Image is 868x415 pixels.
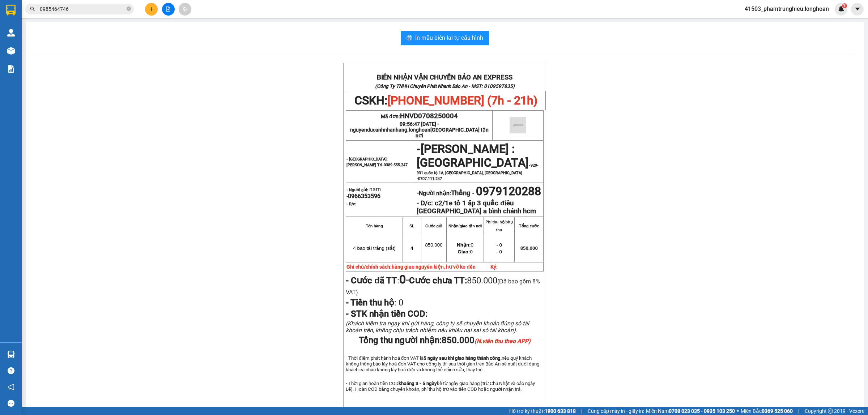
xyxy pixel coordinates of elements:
[417,163,539,181] span: 929-931 quốc lộ 1A, [GEOGRAPHIC_DATA], [GEOGRAPHIC_DATA] -
[179,3,191,16] button: aim
[346,264,476,270] strong: Ghi chú/chính sách:
[7,65,15,73] img: solution-icon
[448,224,482,228] strong: Nhận/giao tận nơi
[854,6,861,12] span: caret-down
[407,35,412,42] span: printer
[145,3,158,16] button: plus
[669,408,735,414] strong: 0708 023 035 - 0935 103 250
[851,3,864,16] button: caret-down
[471,190,476,197] span: -
[417,199,433,207] strong: - D/c:
[127,6,131,13] span: close-circle
[354,94,537,107] span: CSKH:
[377,73,512,81] strong: BIÊN NHẬN VẬN CHUYỂN BẢO AN EXPRESS
[458,249,472,254] span: 0
[350,121,489,138] span: 09:56:47 [DATE] -
[346,202,356,206] strong: - D/c:
[396,298,403,308] span: 0
[40,5,125,13] input: Tìm tên, số ĐT hoặc mã đơn
[739,4,835,13] span: 41503_phamtrunghieu.longhoan
[7,351,15,358] img: warehouse-icon
[399,273,406,286] strong: 0
[149,7,154,12] span: plus
[545,408,576,414] strong: 1900 633 818
[842,3,847,8] sup: 1
[417,199,536,215] strong: c2/1e tổ 1 ấp 3 quắc điêu [GEOGRAPHIC_DATA] a bình chánh hcm
[162,3,175,16] button: file-add
[419,190,471,197] span: Người nhận:
[520,245,538,251] span: 850.000
[417,189,471,197] strong: -
[366,224,383,228] strong: Tên hàng
[410,245,413,251] span: 4
[353,245,395,251] span: 4 bao tải trắng (sắt)
[346,157,408,167] span: - [GEOGRAPHIC_DATA]: [PERSON_NAME] Trì-
[346,275,409,286] span: :
[485,220,513,232] strong: Phí thu hộ/phụ thu
[418,176,442,181] span: 0707.111.247
[490,264,498,270] strong: Ký:
[127,7,131,11] span: close-circle
[409,275,467,286] strong: Cước chưa TT:
[741,407,793,415] span: Miền Bắc
[519,224,539,228] strong: Tổng cước
[401,31,489,45] button: printerIn mẫu biên lai tự cấu hình
[417,142,529,170] span: [PERSON_NAME] : [GEOGRAPHIC_DATA]
[425,242,442,248] span: 850.000
[399,273,409,286] span: -
[424,355,502,361] strong: 5 ngày sau khi giao hàng thành công,
[7,29,15,37] img: warehouse-icon
[182,7,187,12] span: aim
[6,5,16,16] img: logo-vxr
[442,335,531,345] span: 850.000
[346,298,394,308] strong: - Tiền thu hộ
[510,117,526,133] img: qr-code
[737,410,739,412] span: ⚪️
[451,189,471,197] span: Thắng
[417,149,539,181] span: -
[458,249,470,254] strong: Giao:
[359,335,531,345] span: Tổng thu người nhận:
[392,264,476,270] span: hàng giao nguyên kiện, hư vỡ ko đền
[416,127,489,138] span: [GEOGRAPHIC_DATA] tận nơi
[346,186,381,200] span: nam -
[166,7,171,12] span: file-add
[350,127,489,138] span: nguyenducanhnhanhang.longhoan
[375,84,515,89] strong: (Công Ty TNHH Chuyển Phát Nhanh Bảo An - MST: 0109597835)
[843,3,846,8] span: 1
[475,338,531,345] em: (N.viên thu theo APP)
[381,114,458,119] span: Mã đơn:
[346,355,539,372] span: - Thời điểm phát hành hoá đơn VAT là nếu quý khách không thông báo lấy hoá đơn VAT cho công ty th...
[387,94,537,107] span: [PHONE_NUMBER] (7h - 21h)
[8,400,14,407] span: message
[348,193,380,200] span: 0966353596
[8,367,14,374] span: question-circle
[415,33,483,42] span: In mẫu biên lai tự cấu hình
[762,408,793,414] strong: 0369 525 060
[457,242,473,248] span: 0
[346,309,427,319] span: - STK nhận tiền COD:
[346,298,403,308] span: :
[588,407,644,415] span: Cung cấp máy in - giấy in:
[409,224,414,228] strong: SL
[30,7,35,12] span: search
[417,142,421,156] span: -
[509,407,576,415] span: Hỗ trợ kỹ thuật:
[581,407,582,415] span: |
[346,381,535,392] span: - Thời gian hoàn tiền COD kể từ ngày giao hàng (trừ Chủ Nhật và các ngày Lễ). Hoàn COD bằng chuyể...
[457,242,471,248] strong: Nhận:
[346,320,529,334] span: (Khách kiểm tra ngay khi gửi hàng, công ty sẽ chuyển khoản đúng số tài khoản trên, không chịu trá...
[8,384,14,390] span: notification
[400,112,458,120] span: HNVD0708250004
[828,408,833,414] span: copyright
[425,224,442,228] strong: Cước gửi
[646,407,735,415] span: Miền Nam
[399,381,437,386] strong: khoảng 3 - 5 ngày
[496,242,502,248] span: - 0
[476,184,541,198] span: 0979120288
[346,275,397,286] strong: - Cước đã TT
[798,407,799,415] span: |
[346,188,368,192] strong: - Người gửi:
[496,249,502,254] span: - 0
[384,163,408,167] span: 0389.555.247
